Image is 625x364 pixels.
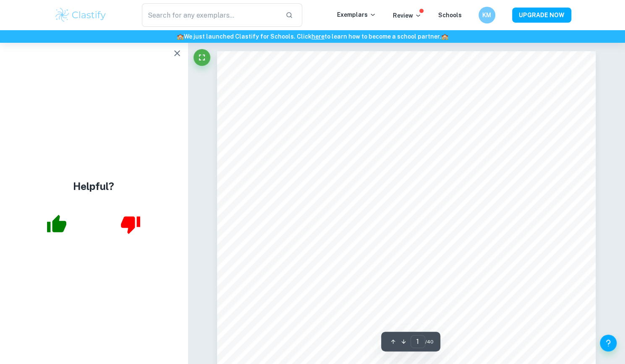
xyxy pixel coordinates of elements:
[54,7,107,23] img: Clastify logo
[73,179,114,194] h4: Helpful?
[438,12,462,18] a: Schools
[337,10,376,19] p: Exemplars
[194,49,210,66] button: Fullscreen
[441,33,448,40] span: 🏫
[311,33,324,40] a: here
[2,32,623,41] h6: We just launched Clastify for Schools. Click to learn how to become a school partner.
[142,3,279,27] input: Search for any exemplars...
[177,33,184,40] span: 🏫
[393,11,421,20] p: Review
[482,10,492,20] h6: KM
[479,7,495,23] button: KM
[512,8,571,23] button: UPGRADE NOW
[425,338,434,346] span: / 40
[600,335,617,351] button: Help and Feedback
